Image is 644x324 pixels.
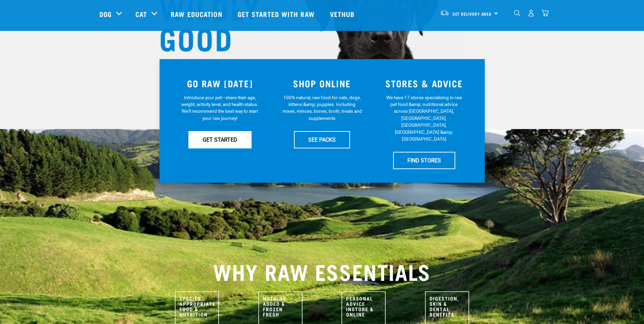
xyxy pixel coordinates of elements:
a: GET STARTED [188,131,252,148]
span: Set Delivery Area [453,13,492,15]
img: home-icon-1@2x.png [514,10,520,16]
img: home-icon@2x.png [541,10,549,17]
h3: GO RAW [DATE] [173,78,267,89]
a: Raw Education [164,0,231,28]
img: van-moving.png [440,10,449,16]
h2: WHY RAW ESSENTIALS [99,259,545,283]
h3: STORES & ADVICE [377,78,471,89]
a: Dog [99,9,112,19]
a: Cat [135,9,147,19]
a: Get started with Raw [231,0,323,28]
p: 100% natural, raw food for cats, dogs, kittens &amp; puppies. Including mixes, minces, bones, bro... [282,94,362,122]
a: Vethub [323,0,363,28]
p: We have 17 stores specialising in raw pet food &amp; nutritional advice across [GEOGRAPHIC_DATA],... [384,94,464,143]
h3: SHOP ONLINE [275,78,369,89]
img: user.png [528,10,535,17]
a: FIND STORES [393,152,455,169]
p: Introduce your pet—share their age, weight, activity level, and health status. We'll recommend th... [180,94,260,122]
a: SEE PACKS [294,131,350,148]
